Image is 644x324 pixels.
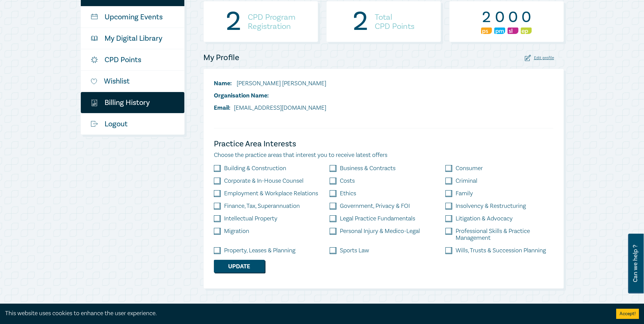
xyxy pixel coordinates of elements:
[81,28,184,49] a: My Digital Library
[456,228,553,241] label: Professional Skills & Practice Management
[214,79,232,87] span: Name:
[481,8,492,26] div: 2
[508,8,518,26] div: 0
[214,92,269,100] span: Organisation Name:
[81,49,184,70] a: CPD Points
[616,309,639,319] button: Accept cookies
[456,215,513,222] label: Litigation & Advocacy
[494,8,505,26] div: 0
[224,203,300,210] label: Finance, Tax, Superannuation
[248,13,295,31] h4: CPD Program Registration
[632,238,639,289] span: Can we help ?
[214,104,326,112] li: [EMAIL_ADDRESS][DOMAIN_NAME]
[456,165,483,172] label: Consumer
[214,260,265,273] button: Update
[81,113,184,134] a: Logout
[81,92,184,113] a: $Billing History
[224,215,277,222] label: Intellectual Property
[456,203,526,210] label: Insolvency & Restructuring
[456,190,473,197] label: Family
[508,28,518,34] img: Substantive Law
[340,165,395,172] label: Business & Contracts
[214,104,231,112] span: Email:
[481,28,492,34] img: Professional Skills
[456,178,477,184] label: Criminal
[81,6,184,28] a: Upcoming Events
[224,165,286,172] label: Building & Construction
[456,247,546,254] label: Wills, Trusts & Succession Planning
[521,28,532,34] img: Ethics & Professional Responsibility
[525,55,554,61] div: Edit profile
[224,178,303,184] label: Corporate & In-House Counsel
[375,13,415,31] h4: Total CPD Points
[353,13,368,31] div: 2
[214,151,553,160] p: Choose the practice areas that interest you to receive latest offers
[224,247,295,254] label: Property, Leases & Planning
[494,28,505,34] img: Practice Management & Business Skills
[5,309,606,318] div: This website uses cookies to enhance the user experience.
[340,228,420,235] label: Personal Injury & Medico-Legal
[340,247,369,254] label: Sports Law
[92,101,94,104] tspan: $
[81,71,184,92] a: Wishlist
[340,203,410,210] label: Government, Privacy & FOI
[340,178,355,184] label: Costs
[226,13,241,31] div: 2
[224,228,249,235] label: Migration
[521,8,532,26] div: 0
[203,52,239,63] h4: My Profile
[340,190,356,197] label: Ethics
[214,139,553,149] h4: Practice Area Interests
[214,79,326,88] li: [PERSON_NAME] [PERSON_NAME]
[340,215,415,222] label: Legal Practice Fundamentals
[224,190,318,197] label: Employment & Workplace Relations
